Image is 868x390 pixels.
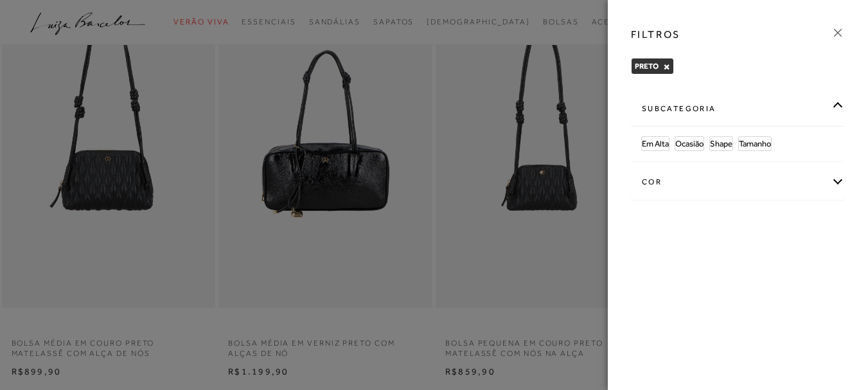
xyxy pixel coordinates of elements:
span: Em Alta [642,139,669,148]
a: Shape [710,137,732,150]
span: Tamanho [739,139,771,148]
span: Shape [710,139,732,148]
span: PRETO [635,62,659,71]
div: subcategoria [632,92,844,126]
button: PRETO Close [663,62,670,71]
h3: FILTROS [631,27,680,42]
a: Ocasião [675,137,704,150]
a: Em Alta [642,137,669,150]
div: cor [632,165,844,199]
a: Tamanho [739,137,771,150]
span: Ocasião [675,139,704,148]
